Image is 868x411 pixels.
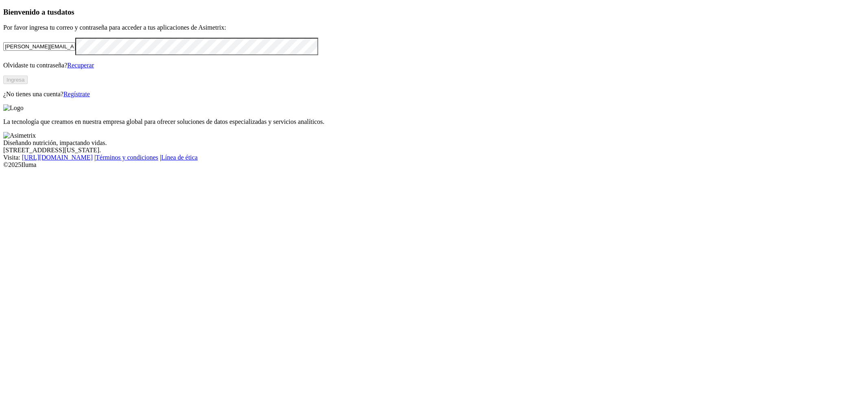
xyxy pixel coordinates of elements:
p: Olvidaste tu contraseña? [3,62,865,69]
button: Ingresa [3,76,28,84]
p: La tecnología que creamos en nuestra empresa global para ofrecer soluciones de datos especializad... [3,118,865,125]
img: Asimetrix [3,132,36,139]
input: Tu correo [3,42,75,51]
div: © 2025 Iluma [3,161,865,169]
p: Por favor ingresa tu correo y contraseña para acceder a tus aplicaciones de Asimetrix: [3,24,865,31]
a: [URL][DOMAIN_NAME] [22,154,93,161]
span: datos [57,8,74,16]
a: Recuperar [67,62,94,69]
h3: Bienvenido a tus [3,8,865,17]
a: Línea de ética [161,154,198,161]
p: ¿No tienes una cuenta? [3,91,865,98]
div: Visita : | | [3,154,865,161]
img: Logo [3,104,24,112]
div: [STREET_ADDRESS][US_STATE]. [3,147,865,154]
div: Diseñando nutrición, impactando vidas. [3,139,865,147]
a: Regístrate [63,91,90,97]
a: Términos y condiciones [96,154,158,161]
